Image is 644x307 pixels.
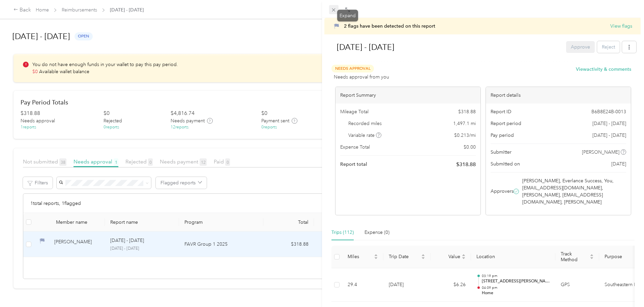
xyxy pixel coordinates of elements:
[491,108,511,115] span: Report ID
[389,254,420,259] span: Trip Date
[374,253,378,257] span: caret-up
[486,87,631,103] div: Report details
[606,269,644,307] iframe: Everlance-gr Chat Button Frame
[464,144,476,151] span: $ 0.00
[471,246,555,268] th: Location
[482,274,550,278] p: 03:19 pm
[421,256,425,260] span: caret-down
[482,285,550,290] p: 04:09 pm
[555,268,599,302] td: GPS
[344,23,435,29] span: 2 flags have been detected on this report
[454,132,476,139] span: $ 0.213 / mi
[591,108,626,115] span: B6B8E24B-0013
[592,132,626,139] span: [DATE] - [DATE]
[340,144,370,151] span: Expense Total
[611,160,626,167] span: [DATE]
[431,268,471,302] td: $6.26
[590,253,594,257] span: caret-up
[331,65,374,72] span: Needs Approval
[436,254,460,259] span: Value
[458,108,476,115] span: $ 318.88
[335,87,480,103] div: Report Summary
[456,160,476,168] span: $ 318.88
[383,246,431,268] th: Trip Date
[491,149,511,156] span: Submitter
[348,120,382,127] span: Recorded miles
[348,132,381,139] span: Variable rate
[337,10,358,22] div: Expand
[582,149,619,156] span: [PERSON_NAME]
[340,108,369,115] span: Mileage Total
[342,268,383,302] td: 29.4
[590,256,594,260] span: caret-down
[576,66,631,73] button: Viewactivity & comments
[491,132,514,139] span: Pay period
[334,73,389,81] span: Needs approval from you
[330,39,561,55] h1: Aug 1 - 31, 2025
[491,120,521,127] span: Report period
[342,246,383,268] th: Miles
[482,278,550,284] p: [STREET_ADDRESS][PERSON_NAME]
[555,246,599,268] th: Track Method
[431,246,471,268] th: Value
[491,160,520,167] span: Submitted on
[421,253,425,257] span: caret-up
[383,268,431,302] td: [DATE]
[340,161,367,168] span: Report total
[462,256,466,260] span: caret-down
[491,188,514,195] span: Approvers
[592,120,626,127] span: [DATE] - [DATE]
[605,254,639,259] span: Purpose
[348,254,373,259] span: Miles
[364,229,389,236] div: Expense (0)
[374,256,378,260] span: caret-down
[462,253,466,257] span: caret-up
[610,23,632,30] button: View flags
[522,177,625,206] span: [PERSON_NAME], Everlance Success, You, [EMAIL_ADDRESS][DOMAIN_NAME], [PERSON_NAME], [EMAIL_ADDRES...
[482,290,550,296] p: Home
[331,229,354,236] div: Trips (112)
[561,251,588,263] span: Track Method
[453,120,476,127] span: 1,497.1 mi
